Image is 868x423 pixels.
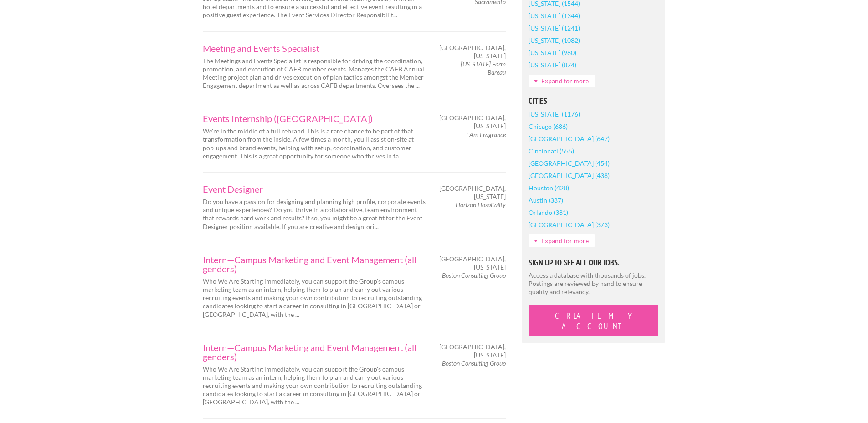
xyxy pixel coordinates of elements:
[203,198,426,231] p: Do you have a passion for designing and planning high profile, corporate events and unique experi...
[529,169,610,182] a: [GEOGRAPHIC_DATA] (438)
[529,133,610,145] a: [GEOGRAPHIC_DATA] (647)
[203,277,426,319] p: Who We Are Starting immediately, you can support the Group's campus marketing team as an intern, ...
[529,194,563,206] a: Austin (387)
[439,114,506,130] span: [GEOGRAPHIC_DATA], [US_STATE]
[203,343,426,361] a: Intern—Campus Marketing and Event Management (all genders)
[203,114,426,123] a: Events Internship ([GEOGRAPHIC_DATA])
[203,44,426,53] a: Meeting and Events Specialist
[529,108,580,120] a: [US_STATE] (1176)
[529,59,576,71] a: [US_STATE] (874)
[529,219,610,231] a: [GEOGRAPHIC_DATA] (373)
[529,75,595,87] a: Expand for more
[456,201,506,209] em: Horizon Hospitality
[439,343,506,359] span: [GEOGRAPHIC_DATA], [US_STATE]
[529,46,576,59] a: [US_STATE] (980)
[529,259,658,267] h5: Sign Up to See All Our Jobs.
[442,271,506,279] em: Boston Consulting Group
[529,120,568,133] a: Chicago (686)
[529,271,658,296] p: Access a database with thousands of jobs. Postings are reviewed by hand to ensure quality and rel...
[203,255,426,273] a: Intern—Campus Marketing and Event Management (all genders)
[439,255,506,271] span: [GEOGRAPHIC_DATA], [US_STATE]
[529,157,610,169] a: [GEOGRAPHIC_DATA] (454)
[529,10,580,22] a: [US_STATE] (1344)
[442,359,506,367] em: Boston Consulting Group
[203,57,426,90] p: The Meetings and Events Specialist is responsible for driving the coordination, promotion, and ex...
[529,34,580,46] a: [US_STATE] (1082)
[439,44,506,60] span: [GEOGRAPHIC_DATA], [US_STATE]
[203,127,426,160] p: We're in the middle of a full rebrand. This is a rare chance to be part of that transformation fr...
[203,365,426,407] p: Who We Are Starting immediately, you can support the Group's campus marketing team as an intern, ...
[529,145,574,157] a: Cincinnati (555)
[203,184,426,194] a: Event Designer
[529,97,658,105] h5: Cities
[439,184,506,201] span: [GEOGRAPHIC_DATA], [US_STATE]
[529,234,595,247] a: Expand for more
[529,206,568,219] a: Orlando (381)
[529,22,580,34] a: [US_STATE] (1241)
[461,60,506,76] em: [US_STATE] Farm Bureau
[466,131,506,138] em: I Am Fragrance
[529,182,569,194] a: Houston (428)
[529,305,658,336] button: Create My Account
